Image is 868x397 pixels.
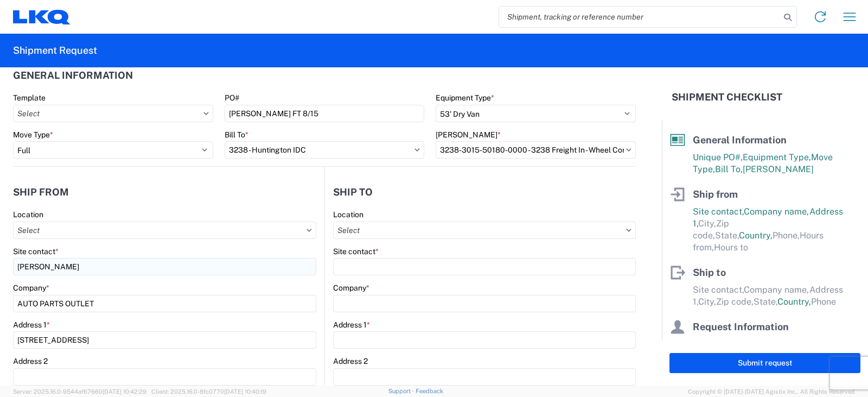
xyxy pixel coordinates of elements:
[13,130,53,140] label: Move Type
[225,93,239,103] label: PO#
[333,210,363,219] label: Location
[13,222,316,239] input: Select
[693,285,744,295] span: Site contact,
[743,164,814,174] span: [PERSON_NAME]
[13,356,48,366] label: Address 2
[333,356,368,366] label: Address 2
[333,187,373,198] h2: Ship to
[693,267,726,278] span: Ship to
[693,339,719,349] span: Name,
[333,283,369,293] label: Company
[225,130,248,140] label: Bill To
[333,320,370,330] label: Address 1
[388,388,416,394] a: Support
[499,7,780,27] input: Shipment, tracking or reference number
[693,206,744,217] span: Site contact,
[436,141,636,159] input: Select
[811,297,836,307] span: Phone
[739,230,773,241] span: Country,
[436,93,494,103] label: Equipment Type
[693,152,743,162] span: Unique PO#,
[744,285,809,295] span: Company name,
[13,210,43,219] label: Location
[693,134,787,146] span: General Information
[672,91,782,104] h2: Shipment Checklist
[13,44,97,57] h2: Shipment Request
[688,387,855,396] span: Copyright © [DATE]-[DATE] Agistix Inc., All Rights Reserved
[719,339,744,349] span: Email,
[13,283,49,293] label: Company
[715,164,743,174] span: Bill To,
[13,93,46,103] label: Template
[225,141,425,159] input: Select
[13,388,146,395] span: Server: 2025.16.0-9544af67660
[777,297,811,307] span: Country,
[693,321,789,332] span: Request Information
[333,222,636,239] input: Select
[669,353,860,373] button: Submit request
[103,388,146,395] span: [DATE] 10:42:29
[715,230,739,241] span: State,
[13,247,59,256] label: Site contact
[13,320,50,330] label: Address 1
[714,242,748,253] span: Hours to
[698,297,716,307] span: City,
[773,230,800,241] span: Phone,
[754,297,777,307] span: State,
[744,206,809,217] span: Company name,
[698,218,716,229] span: City,
[743,152,811,162] span: Equipment Type,
[13,105,213,122] input: Select
[13,70,133,81] h2: General Information
[13,187,69,198] h2: Ship from
[693,188,738,200] span: Ship from
[716,297,754,307] span: Zip code,
[151,388,266,395] span: Client: 2025.16.0-8fc0770
[224,388,266,395] span: [DATE] 10:40:19
[436,130,501,140] label: [PERSON_NAME]
[333,247,379,256] label: Site contact
[744,339,771,349] span: Phone,
[416,388,443,394] a: Feedback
